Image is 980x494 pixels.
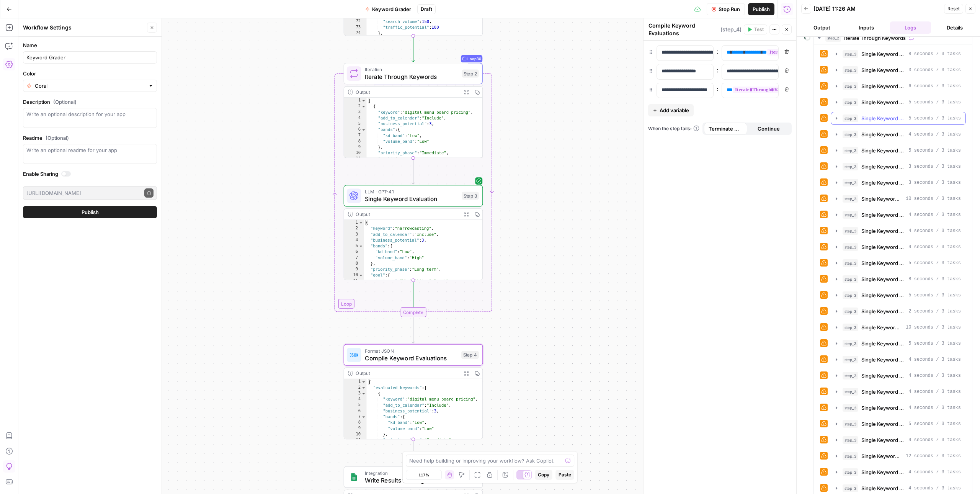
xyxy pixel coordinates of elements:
span: 8 seconds / 3 tasks [908,51,961,57]
span: : [717,84,719,93]
div: 9 [344,267,364,273]
button: Test [744,25,767,34]
span: Single Keyword Evaluation [861,291,905,299]
span: Single Keyword Evaluation [861,131,905,138]
span: 4 seconds / 3 tasks [908,372,961,379]
span: step_3 [843,50,858,58]
span: Single Keyword Evaluation [861,324,903,331]
span: Toggle code folding, rows 10 through 18 [358,273,363,278]
span: step_3 [843,66,858,74]
div: 7 [344,414,367,420]
div: 6 [344,249,364,255]
div: 2 [344,385,367,391]
span: Compile Keyword Evaluations [365,353,458,362]
button: 8 seconds / 3 tasks [831,273,965,285]
span: ( step_4 ) [720,26,742,33]
div: Workflow Settings [23,24,145,31]
div: 1 [344,220,364,226]
span: Single Keyword Evaluation [861,66,905,74]
div: 8 [344,261,364,267]
button: 8 seconds / 3 tasks [831,48,965,60]
span: Single Keyword Evaluation [861,195,903,203]
button: 4 seconds / 3 tasks [831,209,965,221]
span: Reset [947,5,960,12]
div: 3 [344,391,367,397]
button: 4 seconds / 3 tasks [831,241,965,253]
span: step_3 [843,452,858,460]
label: Description [23,98,157,106]
span: Single Keyword Evaluation [861,308,905,315]
label: Readme [23,134,157,142]
div: 4 [344,397,367,402]
span: (Optional) [53,98,77,106]
button: 5 seconds / 3 tasks [831,96,965,108]
div: 8 [344,420,367,426]
span: Single Keyword Evaluation [861,388,905,396]
span: Single Keyword Evaluation [861,163,905,170]
span: step_3 [843,324,858,331]
div: 10 [344,432,367,437]
div: 2 [344,226,364,232]
button: 4 seconds / 3 tasks [831,434,965,446]
span: Toggle code folding, rows 6 through 9 [361,127,366,133]
button: Output [801,21,843,34]
div: 11 [344,278,364,284]
span: Single Keyword Evaluation [861,468,905,476]
span: 5 seconds / 3 tasks [908,420,961,427]
div: 10 [344,150,367,156]
span: Toggle code folding, rows 2 through 22 [361,104,366,110]
span: step_3 [843,404,858,412]
span: step_3 [843,468,858,476]
span: step_3 [843,259,858,267]
span: step_3 [843,82,858,90]
button: 10 seconds / 3 tasks [831,193,965,205]
button: 5 seconds / 3 tasks [831,257,965,269]
div: 8 [344,139,367,144]
span: Single Keyword Evaluation [861,227,905,235]
div: 9 [344,426,367,432]
span: Single Keyword Evaluation [861,98,905,106]
g: Edge from step_2 to step_3 [412,159,415,184]
span: Paste [559,471,571,478]
div: Format JSONCompile Keyword EvaluationsStep 4Output{ "evaluated_keywords":[ { "keyword":"digital m... [344,344,483,440]
span: Integration [365,469,458,477]
span: Format JSON [365,347,458,355]
button: Continue [747,123,791,135]
span: 4 seconds / 3 tasks [908,211,961,218]
div: Output [356,88,458,96]
span: 3 seconds / 3 tasks [908,163,961,170]
span: Toggle code folding, rows 11 through 19 [361,156,366,162]
div: 9 [344,145,367,150]
button: 4 seconds / 3 tasks [831,402,965,414]
div: 3 [344,232,364,237]
span: Single Keyword Evaluation [861,420,905,428]
span: Toggle code folding, rows 3 through 23 [361,391,366,397]
span: Single Keyword Evaluation [861,356,905,363]
span: Single Keyword Evaluation [861,115,905,122]
button: Details [934,21,975,34]
textarea: Compile Keyword Evaluations [648,22,719,37]
div: LLM · GPT-4.1Single Keyword EvaluationStep 3Output{ "keyword":"narrowcasting", "add_to_calendar":... [344,185,483,280]
div: 72 [344,19,367,25]
g: Edge from step_2-iteration-end to step_4 [412,317,415,343]
div: 1 [344,379,367,385]
span: Write Results to Google Sheets [365,476,458,484]
input: Coral [35,82,145,90]
div: 74 [344,30,367,36]
span: step_3 [843,291,858,299]
button: Reset [944,4,963,14]
span: 12 seconds / 3 tasks [906,453,961,460]
span: step_3 [843,179,858,186]
span: 3 seconds / 3 tasks [908,179,961,186]
input: Untitled [26,54,154,61]
span: 4 seconds / 3 tasks [908,131,961,138]
span: Single Keyword Evaluation [861,179,905,186]
button: Paste [555,470,574,480]
span: step_3 [843,243,858,251]
div: 6 [344,127,367,133]
span: step_3 [843,115,858,122]
div: 73 [344,25,367,30]
div: 5 [344,402,367,408]
span: 4 seconds / 3 tasks [908,356,961,363]
span: Single Keyword Evaluation [861,275,905,283]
